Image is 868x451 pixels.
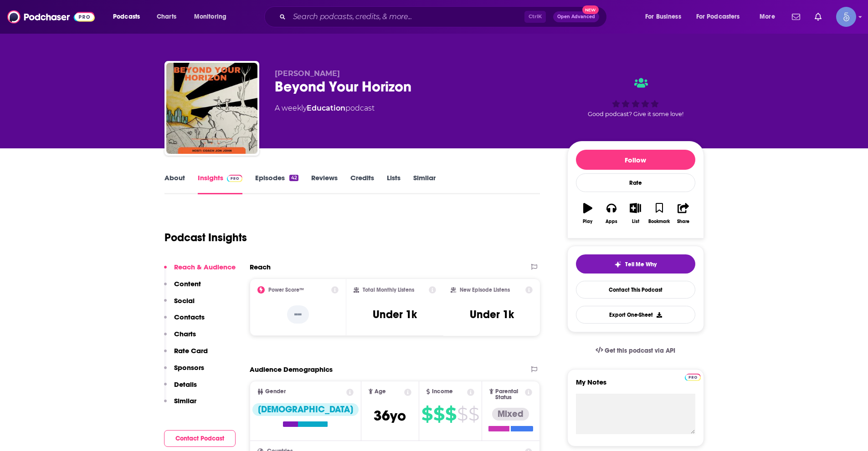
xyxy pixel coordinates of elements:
[588,111,683,117] span: Good podcast? Give it some love!
[760,10,775,23] span: More
[696,10,740,23] span: For Podcasters
[625,261,657,268] span: Tell Me Why
[605,347,675,355] span: Get this podcast via API
[198,173,243,194] a: InsightsPodchaser Pro
[265,389,286,395] span: Gender
[268,287,304,293] h2: Power Score™
[606,219,617,224] div: Apps
[174,296,195,305] p: Social
[671,197,695,230] button: Share
[164,329,196,346] button: Charts
[174,263,236,271] p: Reach & Audience
[174,329,196,338] p: Charts
[677,219,689,224] div: Share
[164,279,201,296] button: Content
[576,197,600,230] button: Play
[576,281,695,299] a: Contact This Podcast
[164,231,247,244] h1: Podcast Insights
[445,407,456,421] span: $
[836,7,856,27] span: Logged in as Spiral5-G1
[557,15,595,19] span: Open Advanced
[645,10,681,23] span: For Business
[836,7,856,27] img: User Profile
[307,104,345,112] a: Education
[373,308,417,321] h3: Under 1k
[753,10,786,24] button: open menu
[164,296,195,313] button: Social
[273,6,616,27] div: Search podcasts, credits, & more...
[588,340,683,362] a: Get this podcast via API
[639,10,693,24] button: open menu
[576,254,695,274] button: tell me why sparkleTell Me Why
[433,407,444,421] span: $
[470,308,514,321] h3: Under 1k
[524,11,546,23] span: Ctrl K
[174,380,197,389] p: Details
[174,313,205,321] p: Contacts
[250,263,271,271] h2: Reach
[363,287,414,293] h2: Total Monthly Listens
[157,10,176,23] span: Charts
[567,69,704,126] div: Good podcast? Give it some love!
[252,403,359,416] div: [DEMOGRAPHIC_DATA]
[600,197,623,230] button: Apps
[375,389,386,395] span: Age
[457,407,467,421] span: $
[788,9,804,25] a: Show notifications dropdown
[387,173,401,194] a: Lists
[174,396,196,405] p: Similar
[576,150,695,170] button: Follow
[614,261,621,268] img: tell me why sparkle
[250,365,333,374] h2: Audience Demographics
[113,10,140,23] span: Podcasts
[460,287,510,293] h2: New Episode Listens
[811,9,825,25] a: Show notifications dropdown
[255,173,298,194] a: Episodes42
[685,372,701,381] a: Pro website
[164,396,196,413] button: Similar
[492,408,529,421] div: Mixed
[350,173,374,194] a: Credits
[164,363,204,380] button: Sponsors
[468,407,479,421] span: $
[495,389,524,400] span: Parental Status
[164,173,185,194] a: About
[289,10,524,24] input: Search podcasts, credits, & more...
[432,389,453,395] span: Income
[7,8,95,25] a: Podchaser - Follow, Share and Rate Podcasts
[164,263,236,279] button: Reach & Audience
[690,10,753,24] button: open menu
[174,363,204,372] p: Sponsors
[311,173,338,194] a: Reviews
[164,380,197,397] button: Details
[413,173,436,194] a: Similar
[275,103,375,114] div: A weekly podcast
[166,63,257,154] img: Beyond Your Horizon
[647,197,671,230] button: Bookmark
[583,219,592,224] div: Play
[174,346,208,355] p: Rate Card
[632,219,639,224] div: List
[188,10,238,24] button: open menu
[685,374,701,381] img: Podchaser Pro
[553,11,599,22] button: Open AdvancedNew
[836,7,856,27] button: Show profile menu
[174,279,201,288] p: Content
[421,407,432,421] span: $
[374,407,406,425] span: 36 yo
[576,173,695,192] div: Rate
[107,10,152,24] button: open menu
[194,10,226,23] span: Monitoring
[164,313,205,329] button: Contacts
[227,175,243,182] img: Podchaser Pro
[151,10,182,24] a: Charts
[623,197,647,230] button: List
[164,430,236,447] button: Contact Podcast
[164,346,208,363] button: Rate Card
[275,69,340,78] span: [PERSON_NAME]
[576,378,695,394] label: My Notes
[648,219,670,224] div: Bookmark
[576,306,695,324] button: Export One-Sheet
[582,5,599,14] span: New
